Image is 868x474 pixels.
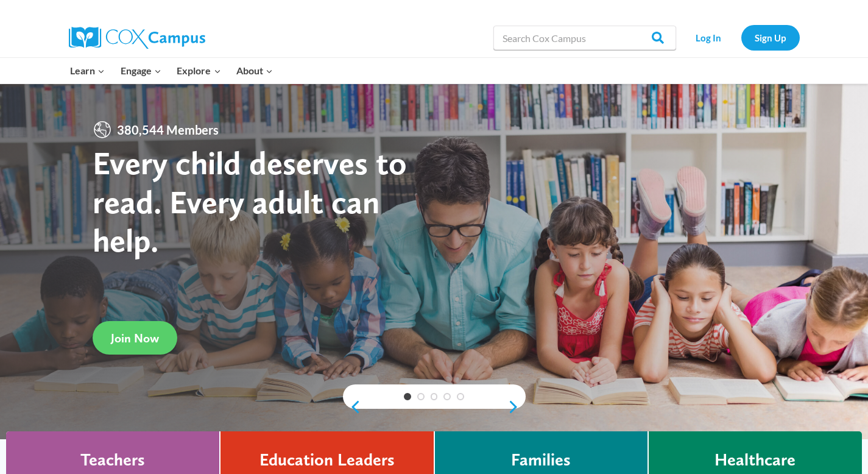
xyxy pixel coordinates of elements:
[112,120,224,140] span: 380,544 Members
[93,321,177,355] a: Join Now
[741,25,800,50] a: Sign Up
[69,27,205,49] img: Cox Campus
[121,63,161,79] span: Engage
[70,63,105,79] span: Learn
[457,393,464,400] a: 5
[236,63,273,79] span: About
[63,58,281,83] nav: Primary Navigation
[404,393,411,400] a: 1
[259,450,395,470] h4: Education Leaders
[177,63,221,79] span: Explore
[111,331,159,345] span: Join Now
[715,450,796,470] h4: Healthcare
[443,393,451,400] a: 4
[343,400,361,414] a: previous
[80,450,145,470] h4: Teachers
[93,143,407,260] strong: Every child deserves to read. Every adult can help.
[343,395,526,419] div: content slider buttons
[682,25,800,50] nav: Secondary Navigation
[511,450,571,470] h4: Families
[507,400,526,414] a: next
[493,26,676,50] input: Search Cox Campus
[682,25,735,50] a: Log In
[431,393,438,400] a: 3
[417,393,425,400] a: 2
